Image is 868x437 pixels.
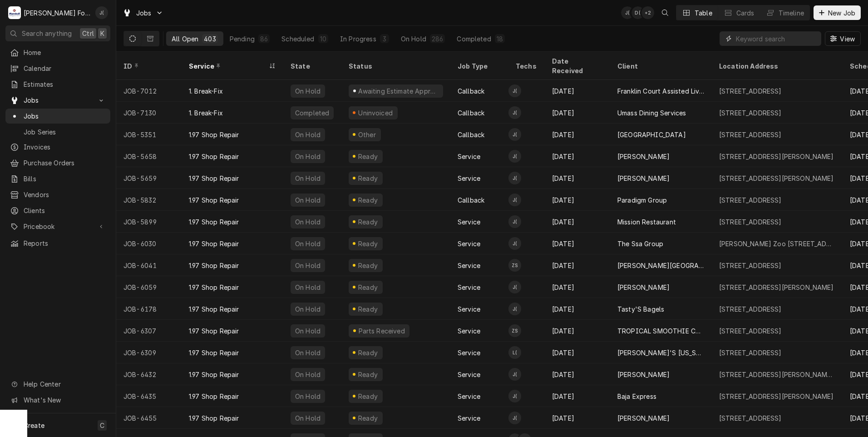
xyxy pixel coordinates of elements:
[24,422,44,429] span: Create
[545,298,610,320] div: [DATE]
[5,93,110,108] a: Go to Jobs
[116,407,182,429] div: JOB-6455
[95,6,108,19] div: J(
[116,145,182,167] div: JOB-5658
[189,370,239,379] div: 1.97 Shop Repair
[24,379,105,389] span: Help Center
[8,6,21,19] div: Marshall Food Equipment Service's Avatar
[116,80,182,102] div: JOB-7012
[458,174,480,183] div: Service
[617,283,670,292] div: [PERSON_NAME]
[631,6,644,19] div: Derek Testa (81)'s Avatar
[116,254,182,276] div: JOB-6041
[617,239,663,248] div: The Ssa Group
[281,34,314,44] div: Scheduled
[508,128,521,141] div: Jose DeMelo (37)'s Avatar
[545,145,610,167] div: [DATE]
[736,31,817,46] input: Keyword search
[116,298,182,320] div: JOB-6178
[617,370,670,379] div: [PERSON_NAME]
[8,6,21,19] div: M
[116,320,182,342] div: JOB-6307
[189,217,239,227] div: 1.97 Shop Repair
[294,195,321,205] div: On Hold
[719,239,835,248] div: [PERSON_NAME] Zoo [STREET_ADDRESS]
[294,261,321,270] div: On Hold
[508,390,521,402] div: J(
[617,261,705,270] div: [PERSON_NAME][GEOGRAPHIC_DATA]
[294,304,321,314] div: On Hold
[545,102,610,124] div: [DATE]
[5,139,110,154] a: Invoices
[294,86,321,96] div: On Hold
[508,194,521,206] div: Jose DeMelo (37)'s Avatar
[116,189,182,211] div: JOB-5832
[508,412,521,424] div: Jose DeMelo (37)'s Avatar
[719,326,782,336] div: [STREET_ADDRESS]
[508,172,521,184] div: J(
[172,34,198,44] div: All Open
[5,25,110,41] button: Search anythingCtrlK
[695,8,712,18] div: Table
[5,61,110,76] a: Calendar
[24,48,106,57] span: Home
[508,281,521,293] div: Jose DeMelo (37)'s Avatar
[204,34,216,44] div: 403
[357,130,377,139] div: Other
[294,283,321,292] div: On Hold
[458,326,480,336] div: Service
[508,128,521,141] div: J(
[24,158,106,168] span: Purchase Orders
[357,392,379,401] div: Ready
[189,108,223,118] div: 1. Break-Fix
[294,348,321,358] div: On Hold
[508,237,521,250] div: J(
[545,189,610,211] div: [DATE]
[545,276,610,298] div: [DATE]
[116,211,182,233] div: JOB-5899
[736,8,755,18] div: Cards
[458,130,484,139] div: Callback
[545,167,610,189] div: [DATE]
[617,130,686,139] div: [GEOGRAPHIC_DATA]
[189,152,239,161] div: 1.97 Shop Repair
[24,64,106,73] span: Calendar
[458,304,480,314] div: Service
[458,217,480,227] div: Service
[779,8,804,18] div: Timeline
[814,5,861,20] button: New Job
[357,239,379,248] div: Ready
[24,142,106,152] span: Invoices
[508,368,521,381] div: J(
[357,217,379,227] div: Ready
[545,80,610,102] div: [DATE]
[545,407,610,429] div: [DATE]
[641,6,654,19] div: + 2
[545,342,610,363] div: [DATE]
[617,108,686,118] div: Umass Dining Services
[116,363,182,385] div: JOB-6432
[826,8,857,18] span: New Job
[508,194,521,206] div: J(
[719,195,782,205] div: [STREET_ADDRESS]
[508,259,521,272] div: ZS
[719,413,782,423] div: [STREET_ADDRESS]
[24,206,106,215] span: Clients
[508,346,521,359] div: L(
[24,222,92,231] span: Pricebook
[719,261,782,270] div: [STREET_ADDRESS]
[349,61,441,71] div: Status
[136,8,152,18] span: Jobs
[631,6,644,19] div: D(
[116,342,182,363] div: JOB-6309
[719,86,782,96] div: [STREET_ADDRESS]
[508,237,521,250] div: Jose DeMelo (37)'s Avatar
[719,304,782,314] div: [STREET_ADDRESS]
[189,283,239,292] div: 1.97 Shop Repair
[357,370,379,379] div: Ready
[719,174,834,183] div: [STREET_ADDRESS][PERSON_NAME]
[357,195,379,205] div: Ready
[357,326,406,336] div: Parts Received
[545,124,610,145] div: [DATE]
[189,392,239,401] div: 1.97 Shop Repair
